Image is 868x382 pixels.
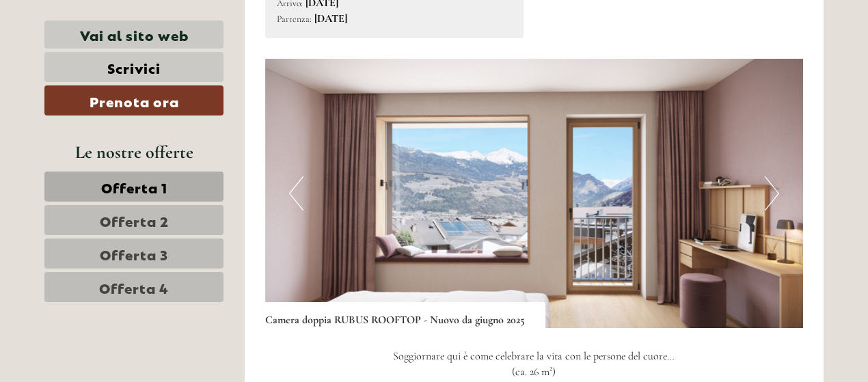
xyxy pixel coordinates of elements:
[101,177,167,196] span: Offerta 1
[265,59,804,328] img: image
[277,13,312,25] small: Partenza:
[314,12,347,25] b: [DATE]
[44,52,223,82] a: Scrivici
[100,210,169,230] span: Offerta 2
[100,244,168,263] span: Offerta 3
[99,277,169,297] span: Offerta 4
[44,139,223,165] div: Le nostre offerte
[44,21,223,49] a: Vai al sito web
[44,85,223,115] a: Prenota ora
[265,302,545,328] div: Camera doppia RUBUS ROOFTOP - Nuovo da giugno 2025
[289,176,303,210] button: Previous
[765,176,779,210] button: Next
